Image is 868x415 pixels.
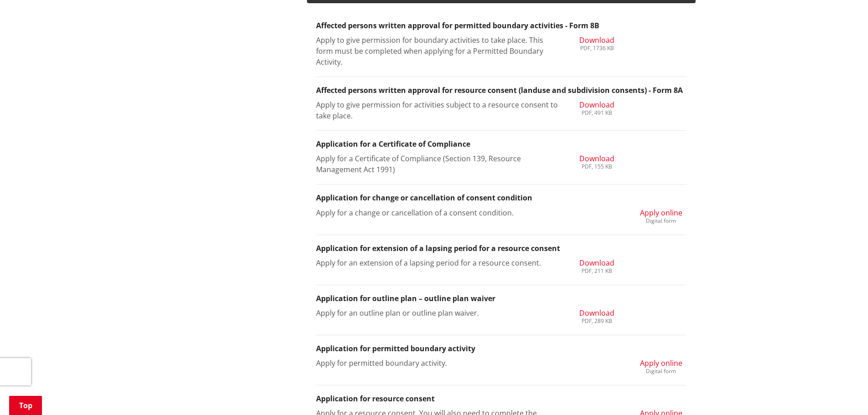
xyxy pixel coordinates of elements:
[640,207,682,224] a: Apply online Digital form
[579,46,614,51] div: PDF, 1736 KB
[316,294,686,303] h3: Application for outline plan – outline plan waiver
[579,318,614,324] div: PDF, 289 KB
[640,369,682,374] div: Digital form
[316,21,686,30] h3: Affected persons written approval for permitted boundary activities - Form 8B
[579,153,614,169] a: Download PDF, 155 KB
[316,153,558,175] p: Apply for a Certificate of Compliance (Section 139, Resource Management Act 1991)
[579,257,614,274] a: Download PDF, 211 KB
[579,308,614,318] span: Download
[316,194,686,202] h3: Application for change or cancellation of consent condition
[640,358,682,368] span: Apply online
[640,358,682,374] a: Apply online Digital form
[316,244,686,253] h3: Application for extension of a lapsing period for a resource consent
[316,99,558,121] p: Apply to give permission for activities subject to a resource consent to take place.
[579,35,614,51] a: Download PDF, 1736 KB
[316,307,558,318] p: Apply for an outline plan or outline plan waiver.
[579,99,614,116] a: Download PDF, 491 KB
[9,396,42,415] a: Top
[579,154,614,164] span: Download
[579,110,614,116] div: PDF, 491 KB
[640,208,682,218] span: Apply online
[579,100,614,110] span: Download
[316,35,558,67] p: Apply to give permission for boundary activities to take place. This form must be completed when ...
[316,395,686,403] h3: Application for resource consent
[579,268,614,274] div: PDF, 211 KB
[316,344,686,353] h3: Application for permitted boundary activity
[579,258,614,268] span: Download
[316,358,558,369] p: Apply for permitted boundary activity.
[316,207,558,218] p: Apply for a change or cancellation of a consent condition.
[316,257,558,268] p: Apply for an extension of a lapsing period for a resource consent.
[316,140,686,149] h3: Application for a Certificate of Compliance
[316,86,686,95] h3: Affected persons written approval for resource consent (landuse and subdivision consents) - Form 8A
[640,218,682,224] div: Digital form
[579,164,614,169] div: PDF, 155 KB
[579,307,614,324] a: Download PDF, 289 KB
[579,35,614,45] span: Download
